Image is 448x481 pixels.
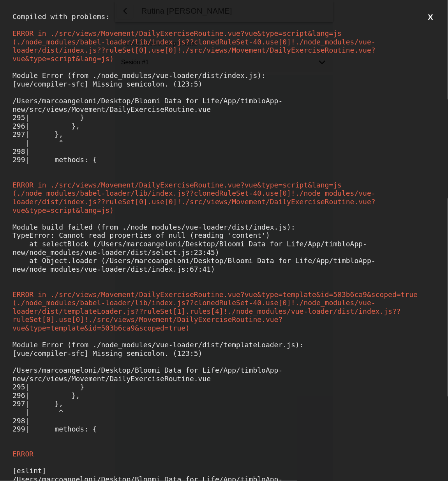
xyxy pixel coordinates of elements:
span: ERROR in ./src/views/Movement/DailyExerciseRoutine.vue?vue&type=script&lang=js (./node_modules/ba... [12,181,376,214]
div: Module Error (from ./node_modules/vue-loader/dist/templateLoader.js): [vue/compiler-sfc] Missing ... [12,341,436,433]
div: Module Error (from ./node_modules/vue-loader/dist/index.js): [vue/compiler-sfc] Missing semicolon... [12,71,436,164]
span: ERROR in ./src/views/Movement/DailyExerciseRoutine.vue?vue&type=script&lang=js (./node_modules/ba... [12,29,376,63]
span: ERROR [12,450,34,458]
button: X [426,12,436,22]
div: Module build failed (from ./node_modules/vue-loader/dist/index.js): TypeError: Cannot read proper... [12,223,436,274]
span: ERROR in ./src/views/Movement/DailyExerciseRoutine.vue?vue&type=template&id=503b6ca9&scoped=true ... [12,290,422,332]
span: Compiled with problems: [12,12,109,21]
